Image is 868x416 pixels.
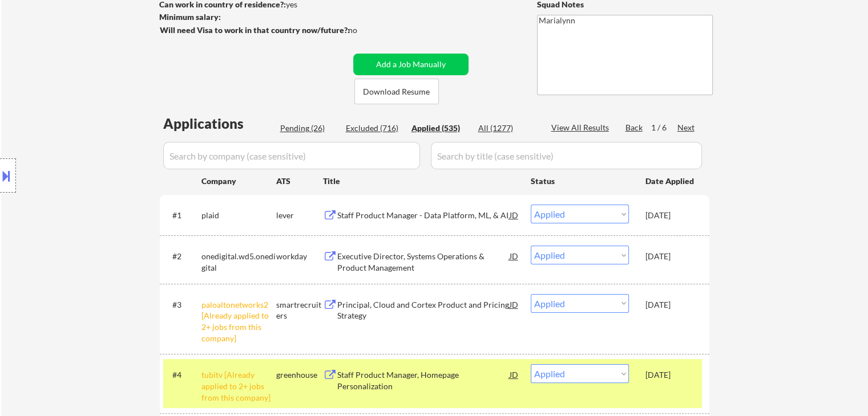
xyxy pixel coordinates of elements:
[160,25,350,35] strong: Will need Visa to work in that country now/future?:
[163,117,276,130] div: Applications
[348,25,381,36] div: no
[411,123,469,134] div: Applied (535)
[163,142,420,169] input: Search by company (case sensitive)
[531,170,629,191] div: Status
[337,369,510,391] div: Staff Product Manager, Homepage Personalization
[346,123,403,134] div: Excluded (716)
[172,369,192,381] div: #4
[337,251,510,273] div: Executive Director, Systems Operations & Product Management
[625,122,644,133] div: Back
[201,299,276,344] div: paloaltonetworks2 [Already applied to 2+ jobs from this company]
[645,299,696,311] div: [DATE]
[159,12,221,22] strong: Minimum salary:
[508,364,520,385] div: JD
[354,79,439,104] button: Download Resume
[645,369,696,381] div: [DATE]
[337,299,510,321] div: Principal, Cloud and Cortex Product and Pricing Strategy
[677,122,696,133] div: Next
[508,205,520,225] div: JD
[201,369,276,403] div: tubitv [Already applied to 2+ jobs from this company]
[508,294,520,315] div: JD
[172,299,192,311] div: #3
[645,210,696,221] div: [DATE]
[201,251,276,273] div: onedigital.wd5.onedigital
[651,122,677,133] div: 1 / 6
[478,123,535,134] div: All (1277)
[276,176,323,187] div: ATS
[337,210,510,221] div: Staff Product Manager - Data Platform, ML, & AI
[276,299,323,321] div: smartrecruiters
[645,251,696,262] div: [DATE]
[508,246,520,266] div: JD
[280,123,337,134] div: Pending (26)
[276,251,323,262] div: workday
[353,54,469,75] button: Add a Job Manually
[323,176,520,187] div: Title
[201,176,276,187] div: Company
[431,142,702,169] input: Search by title (case sensitive)
[276,210,323,221] div: lever
[276,369,323,381] div: greenhouse
[645,176,696,187] div: Date Applied
[551,122,612,133] div: View All Results
[201,210,276,221] div: plaid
